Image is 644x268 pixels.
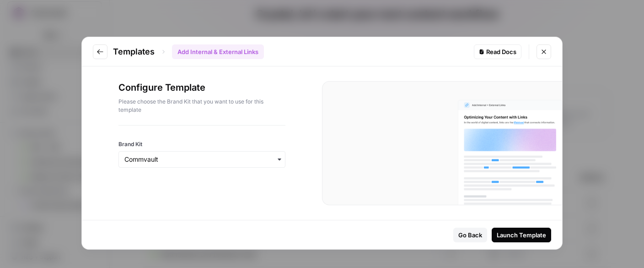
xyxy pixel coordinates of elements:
div: Read Docs [479,47,516,56]
label: Brand Kit [118,140,285,148]
p: Please choose the Brand Kit that you want to use for this template [118,98,285,114]
div: Launch Template [497,230,546,240]
a: Read Docs [474,44,521,59]
button: Close modal [537,44,551,59]
div: Configure Template [118,81,285,125]
div: Go Back [458,230,482,240]
div: Add Internal & External Links [172,44,264,59]
div: Templates [113,44,264,59]
button: Launch Template [492,228,551,242]
button: Go to previous step [93,44,107,59]
input: Commvault [124,155,279,164]
button: Go Back [453,228,487,242]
